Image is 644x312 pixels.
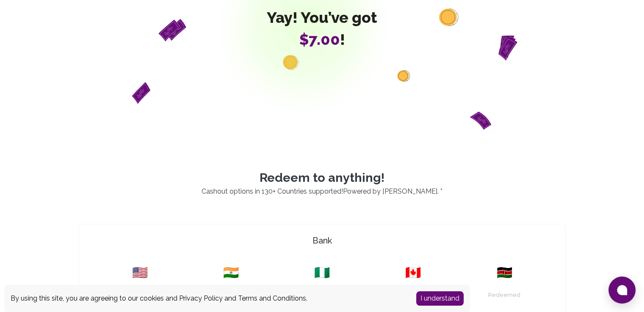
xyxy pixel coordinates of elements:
span: ! [267,31,377,48]
a: Terms and Conditions [238,294,306,302]
a: Powered by [PERSON_NAME] [343,187,437,195]
p: Cashout options in 130+ Countries supported! . * [68,186,576,197]
div: By using this site, you are agreeing to our cookies and and . [11,293,404,304]
h4: Bank [83,235,562,246]
p: Redeem to anything! [68,170,576,185]
a: Privacy Policy [179,294,223,302]
span: $7.00 [299,30,340,48]
span: Yay! You’ve got [267,9,377,26]
span: 🇨🇦 [405,265,421,280]
span: 🇰🇪 [496,265,512,280]
button: Accept cookies [416,291,464,306]
button: Open chat window [608,276,636,304]
span: 🇳🇬 [314,265,330,280]
span: 🇮🇳 [223,265,239,280]
span: 🇺🇸 [132,265,148,280]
